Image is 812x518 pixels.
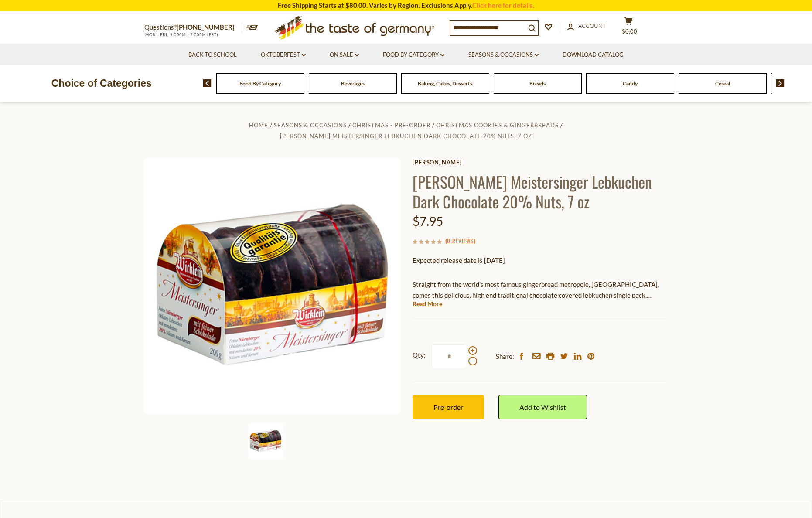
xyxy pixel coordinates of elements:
button: Pre-order [413,395,484,419]
img: next arrow [776,79,785,87]
a: [PERSON_NAME] [413,159,668,166]
img: previous arrow [203,79,212,87]
a: Download Catalog [563,50,624,60]
a: Seasons & Occasions [274,122,347,129]
a: Click here for details. [472,1,534,9]
span: Share: [496,351,514,362]
span: MON - FRI, 9:00AM - 5:00PM (EST) [144,32,218,37]
span: Account [578,22,606,29]
a: Christmas Cookies & Gingerbreads [436,122,559,129]
a: Add to Wishlist [498,395,587,419]
span: $7.95 [413,214,443,228]
a: Home [249,122,268,129]
img: Wicklein Meistersinger Lebkuchen Dark Chocolate 20% Nuts, 7 oz [144,159,399,414]
a: Account [567,21,606,31]
input: Qty: [431,344,467,368]
a: Beverages [341,80,365,87]
span: Pre-order [433,403,463,411]
a: Breads [529,80,546,87]
a: Candy [623,80,638,87]
a: Food By Category [383,50,444,60]
a: Seasons & Occasions [468,50,539,60]
strong: Qty: [413,350,426,361]
img: Wicklein Meistersinger Lebkuchen Dark Chocolate 20% Nuts, 7 oz [248,424,283,459]
a: Read More [413,300,442,308]
a: Cereal [715,80,730,87]
a: [PERSON_NAME] Meistersinger Lebkuchen Dark Chocolate 20% Nuts, 7 oz [280,133,532,140]
h1: [PERSON_NAME] Meistersinger Lebkuchen Dark Chocolate 20% Nuts, 7 oz [413,172,668,211]
a: Baking, Cakes, Desserts [418,80,472,87]
a: On Sale [330,50,359,60]
span: ( ) [445,236,475,245]
a: 0 Reviews [447,236,474,246]
a: Food By Category [239,80,281,87]
a: Oktoberfest [261,50,306,60]
p: Expected release date is [DATE] [413,255,668,266]
p: Questions? [144,22,241,33]
button: $0.00 [615,17,641,39]
span: Straight from the world's most famous gingerbread metropole, [GEOGRAPHIC_DATA], comes this delici... [413,280,659,299]
a: Christmas - PRE-ORDER [352,122,430,129]
a: [PHONE_NUMBER] [177,23,235,31]
a: Back to School [188,50,237,60]
span: $0.00 [622,28,637,35]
